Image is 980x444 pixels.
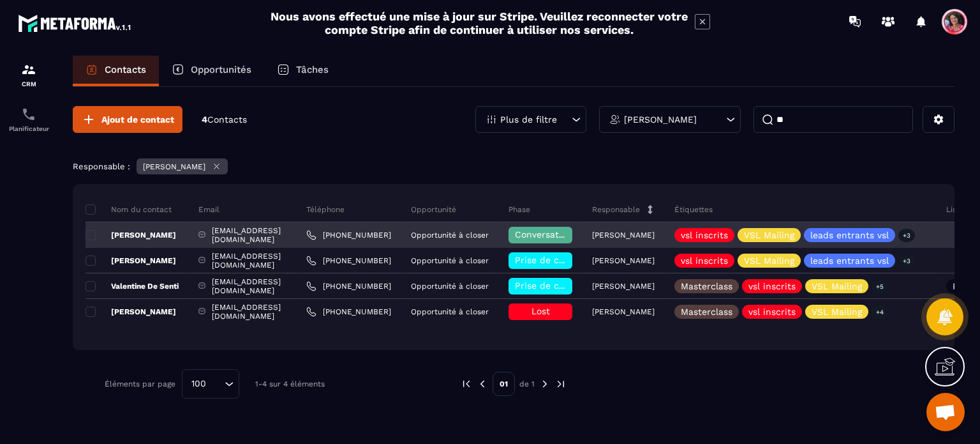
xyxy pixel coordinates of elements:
span: Lost [531,306,550,316]
p: 1-4 sur 4 éléments [255,379,325,388]
img: logo [18,11,133,34]
a: [PHONE_NUMBER] [306,256,391,266]
p: [PERSON_NAME] [592,256,655,265]
p: Opportunité à closer [411,307,489,316]
p: Tâches [296,64,329,75]
p: leads entrants vsl [810,256,889,265]
h2: Nous avons effectué une mise à jour sur Stripe. Veuillez reconnecter votre compte Stripe afin de ... [270,10,688,36]
a: Opportunités [159,56,264,86]
a: Contacts [73,56,159,86]
p: vsl inscrits [681,231,728,240]
a: [PHONE_NUMBER] [306,281,391,291]
a: [PHONE_NUMBER] [306,230,391,240]
span: Contacts [207,114,247,125]
p: +5 [872,280,888,293]
img: formation [21,62,36,77]
p: Contacts [105,64,146,75]
p: [PERSON_NAME] [592,282,655,291]
img: next [539,378,551,390]
p: Opportunité à closer [411,256,489,265]
span: Prise de contact effectuée [515,280,633,291]
p: vsl inscrits [681,256,728,265]
p: CRM [3,80,54,88]
input: Search for option [211,377,221,391]
p: [PERSON_NAME] [85,256,176,266]
p: +3 [898,229,915,242]
p: Valentine De Senti [85,281,179,291]
span: Prise de contact effectuée [515,255,633,265]
p: Éléments par page [105,379,175,388]
p: [PERSON_NAME] [624,115,697,124]
img: next [555,378,567,390]
div: Ouvrir le chat [926,393,965,431]
span: 100 [187,377,211,391]
p: Plus de filtre [500,115,557,124]
p: 4 [202,114,247,126]
p: vsl inscrits [748,307,796,316]
span: Ajout de contact [101,113,174,126]
p: [PERSON_NAME] [143,162,205,171]
p: VSL Mailing [744,231,794,240]
a: [PHONE_NUMBER] [306,307,391,317]
p: +3 [898,254,915,268]
p: VSL Mailing [744,256,794,265]
p: Responsable : [73,162,130,171]
p: Masterclass [681,282,732,291]
p: +4 [872,305,888,319]
a: formationformationCRM [3,52,54,97]
p: Opportunité à closer [411,231,489,240]
img: prev [461,378,472,390]
p: vsl inscrits [748,282,796,291]
button: Ajout de contact [73,106,182,133]
p: Email [198,204,219,215]
div: Search for option [182,369,239,399]
p: Masterclass [681,307,732,316]
p: [PERSON_NAME] [85,230,176,240]
p: Phase [509,204,530,215]
p: Opportunités [191,64,251,75]
p: leads entrants vsl [810,231,889,240]
p: VSL Mailing [812,282,862,291]
p: Liste [946,204,964,215]
p: Opportunité à closer [411,282,489,291]
p: 01 [493,372,515,396]
span: Conversation en cours [515,229,614,240]
p: Téléphone [306,204,345,215]
img: prev [477,378,488,390]
p: VSL Mailing [812,307,862,316]
p: Étiquettes [674,204,713,215]
a: Tâches [264,56,341,86]
a: schedulerschedulerPlanificateur [3,97,54,142]
p: Nom du contact [85,204,172,215]
p: Opportunité [411,204,456,215]
p: Responsable [592,204,640,215]
p: [PERSON_NAME] [85,307,176,317]
p: [PERSON_NAME] [592,307,655,316]
p: Planificateur [3,125,54,132]
img: scheduler [21,107,36,122]
p: [PERSON_NAME] [592,231,655,240]
p: de 1 [519,379,535,389]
